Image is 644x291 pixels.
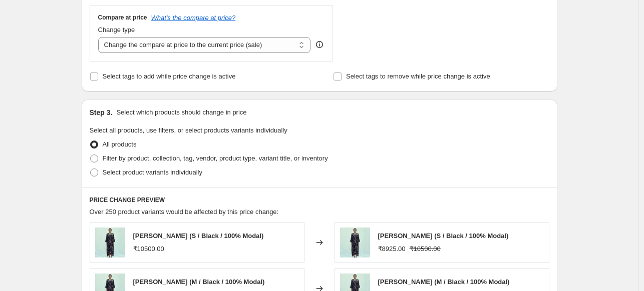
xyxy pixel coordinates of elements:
span: Select tags to remove while price change is active [346,72,490,80]
span: [PERSON_NAME] (M / Black / 100% Modal) [378,278,510,285]
span: Filter by product, collection, tag, vendor, product type, variant title, or inventory [103,154,328,162]
span: [PERSON_NAME] (S / Black / 100% Modal) [378,232,509,239]
span: Change type [98,26,135,33]
span: ₹8925.00 [378,245,406,252]
h6: PRICE CHANGE PREVIEW [90,196,549,204]
span: Select tags to add while price change is active [103,72,236,80]
img: 0I9A3861_80x.jpg [95,227,125,257]
div: help [314,39,325,49]
span: All products [103,140,137,148]
h2: Step 3. [90,107,113,117]
img: 0I9A3861_80x.jpg [340,227,370,257]
span: ₹10500.00 [410,245,441,252]
span: Select all products, use filters, or select products variants individually [90,126,287,134]
span: [PERSON_NAME] (S / Black / 100% Modal) [133,232,264,239]
span: Select product variants individually [103,168,202,176]
button: What's the compare at price? [151,14,236,21]
p: Select which products should change in price [116,107,246,117]
span: [PERSON_NAME] (M / Black / 100% Modal) [133,278,265,285]
span: ₹10500.00 [133,245,164,252]
span: Over 250 product variants would be affected by this price change: [90,208,279,215]
h3: Compare at price [98,13,147,21]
